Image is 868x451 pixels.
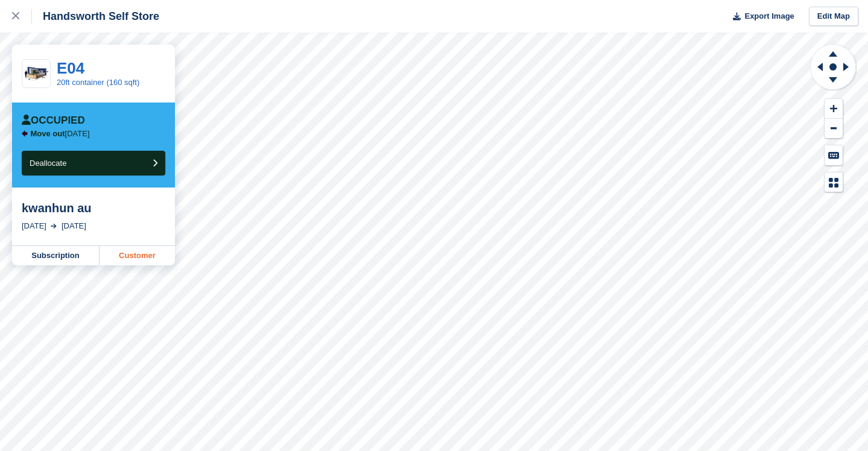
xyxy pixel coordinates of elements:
div: Occupied [22,115,85,127]
span: Move out [31,129,65,138]
div: [DATE] [22,220,46,232]
a: Subscription [12,246,100,265]
button: Deallocate [22,151,165,175]
span: Deallocate [30,159,66,168]
button: Zoom Out [825,119,843,139]
div: [DATE] [62,220,86,232]
img: arrow-right-light-icn-cde0832a797a2874e46488d9cf13f60e5c3a73dbe684e267c42b8395dfbc2abf.svg [51,224,57,229]
div: Handsworth Self Store [32,9,159,24]
div: kwanhun au [22,201,165,215]
a: Customer [100,246,175,265]
span: Export Image [744,10,794,22]
button: Zoom In [825,99,843,119]
img: arrow-left-icn-90495f2de72eb5bd0bd1c3c35deca35cc13f817d75bef06ecd7c0b315636ce7e.svg [22,130,28,137]
button: Export Image [726,7,794,27]
button: Keyboard Shortcuts [825,145,843,165]
a: Edit Map [809,7,858,27]
button: Map Legend [825,172,843,192]
img: 20-ft-container.jpg [22,63,50,84]
p: [DATE] [31,129,90,139]
a: 20ft container (160 sqft) [57,78,139,87]
a: E04 [57,59,84,77]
